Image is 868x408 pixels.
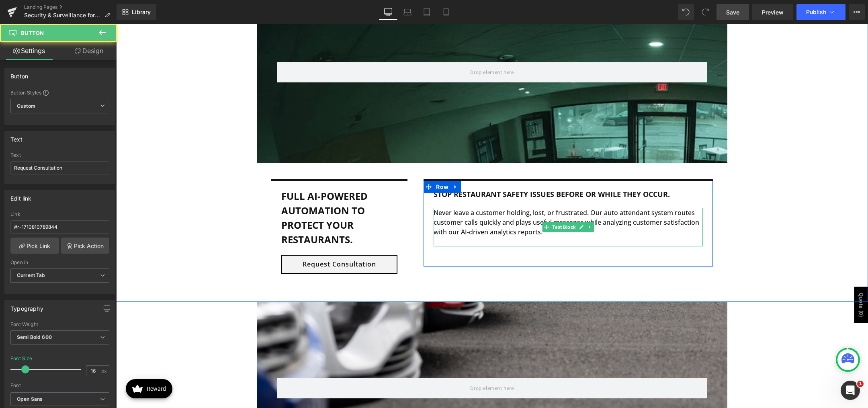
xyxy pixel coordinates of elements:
[21,30,44,36] span: Button
[436,4,456,20] a: Mobile
[697,4,713,20] button: Redo
[10,220,109,234] input: https://your-shop.myshopify.com
[318,157,334,169] span: Row
[10,383,109,388] div: Font
[317,165,554,175] b: Stop Restaurant Safety Issues Before or While they Occur.
[10,238,59,254] a: Pick Link
[165,165,252,222] b: Full AI-Powered automation to protect your Restaurants.
[17,334,52,340] b: Semi Bold 600
[10,191,32,202] div: Edit link
[726,8,739,16] span: Save
[796,4,845,20] button: Publish
[841,381,860,400] iframe: Intercom live chat
[60,42,118,60] a: Design
[435,198,461,208] span: Text Block
[10,152,109,158] div: Text
[165,231,282,250] a: Request Consultation
[17,272,45,278] b: Current Tab
[678,4,694,20] button: Undo
[117,4,156,20] a: New Library
[24,12,101,18] span: Security & Surveillance for Restaurants
[10,211,109,217] div: Link
[10,260,109,265] div: Open in
[849,4,865,20] button: More
[10,89,109,96] div: Button Styles
[398,4,417,20] a: Laptop
[61,238,109,254] a: Pick Action
[10,322,109,327] div: Font Weight
[101,368,108,373] span: px
[334,157,345,169] a: Expand / Collapse
[857,381,864,387] span: 1
[752,4,793,20] a: Preview
[132,8,151,16] span: Library
[806,9,826,15] span: Publish
[379,4,398,20] a: Desktop
[10,301,43,312] div: Typography
[762,8,784,16] span: Preview
[10,68,28,80] div: Button
[24,4,117,10] a: Landing Pages
[10,131,23,143] div: Text
[17,103,35,110] b: Custom
[17,396,43,403] i: Open Sans
[470,198,478,208] a: Expand / Collapse
[10,356,33,361] div: Font Size
[417,4,436,20] a: Tablet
